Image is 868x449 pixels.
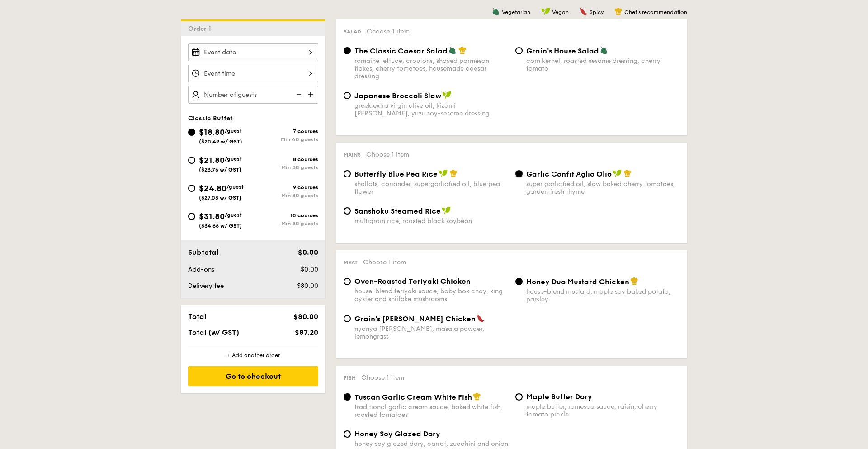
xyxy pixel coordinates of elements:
input: Grain's House Saladcorn kernel, roasted sesame dressing, cherry tomato [515,47,523,54]
input: $31.80/guest($34.66 w/ GST)10 coursesMin 30 guests [188,213,195,220]
span: ($27.03 w/ GST) [199,195,241,201]
span: Chef's recommendation [624,9,687,15]
input: $21.80/guest($23.76 w/ GST)8 coursesMin 30 guests [188,157,195,164]
span: Add-ons [188,266,214,273]
input: Grain's [PERSON_NAME] Chickennyonya [PERSON_NAME], masala powder, lemongrass [344,315,351,322]
span: Sanshoku Steamed Rice [354,207,441,215]
img: icon-reduce.1d2dbef1.svg [291,86,305,103]
span: Choose 1 item [366,151,409,158]
span: Salad [344,29,361,35]
img: icon-vegan.f8ff3823.svg [442,206,451,215]
input: The Classic Caesar Saladromaine lettuce, croutons, shaved parmesan flakes, cherry tomatoes, house... [344,47,351,54]
input: Maple Butter Dorymaple butter, romesco sauce, raisin, cherry tomato pickle [515,393,523,401]
span: Vegan [552,9,569,15]
img: icon-spicy.37a8142b.svg [580,7,588,15]
img: icon-chef-hat.a58ddaea.svg [458,46,467,54]
span: Butterfly Blue Pea Rice [354,170,438,178]
span: Order 1 [188,25,215,33]
div: traditional garlic cream sauce, baked white fish, roasted tomatoes [354,403,508,419]
div: nyonya [PERSON_NAME], masala powder, lemongrass [354,325,508,340]
span: Choose 1 item [367,28,410,35]
span: /guest [225,212,242,218]
input: Tuscan Garlic Cream White Fishtraditional garlic cream sauce, baked white fish, roasted tomatoes [344,393,351,401]
div: + Add another order [188,352,318,359]
span: ($20.49 w/ GST) [199,139,242,145]
span: Subtotal [188,248,219,257]
span: $0.00 [298,248,318,257]
div: Go to checkout [188,366,318,386]
img: icon-vegan.f8ff3823.svg [613,169,622,177]
span: ($34.66 w/ GST) [199,223,242,229]
img: icon-vegan.f8ff3823.svg [541,7,550,15]
span: $24.80 [199,183,226,193]
span: Fish [344,375,356,381]
div: maple butter, romesco sauce, raisin, cherry tomato pickle [526,403,680,418]
img: icon-vegetarian.fe4039eb.svg [600,46,608,54]
span: Oven-Roasted Teriyaki Chicken [354,277,471,286]
div: Min 30 guests [253,164,318,171]
span: Honey Soy Glazed Dory [354,430,440,438]
span: $31.80 [199,211,225,221]
input: Number of guests [188,86,318,104]
input: Garlic Confit Aglio Oliosuper garlicfied oil, slow baked cherry tomatoes, garden fresh thyme [515,170,523,177]
input: Sanshoku Steamed Ricemultigrain rice, roasted black soybean [344,207,351,215]
input: Japanese Broccoli Slawgreek extra virgin olive oil, kizami [PERSON_NAME], yuzu soy-sesame dressing [344,92,351,99]
div: 7 courses [253,128,318,134]
span: $18.80 [199,127,225,137]
span: /guest [225,128,242,134]
div: Min 30 guests [253,192,318,199]
input: $18.80/guest($20.49 w/ GST)7 coursesMin 40 guests [188,129,195,136]
input: Honey Soy Glazed Doryhoney soy glazed dory, carrot, zucchini and onion [344,430,351,438]
span: $21.80 [199,155,225,165]
span: Spicy [590,9,604,15]
span: Garlic Confit Aglio Olio [526,170,612,178]
img: icon-vegan.f8ff3823.svg [439,169,448,177]
span: Choose 1 item [363,258,406,266]
input: Event time [188,65,318,82]
div: super garlicfied oil, slow baked cherry tomatoes, garden fresh thyme [526,180,680,196]
div: romaine lettuce, croutons, shaved parmesan flakes, cherry tomatoes, housemade caesar dressing [354,57,508,80]
img: icon-chef-hat.a58ddaea.svg [614,7,623,15]
img: icon-spicy.37a8142b.svg [476,314,485,322]
div: house-blend teriyaki sauce, baby bok choy, king oyster and shiitake mushrooms [354,287,508,303]
span: Japanese Broccoli Slaw [354,91,441,100]
div: Min 30 guests [253,220,318,227]
div: house-blend mustard, maple soy baked potato, parsley [526,288,680,303]
span: /guest [226,184,244,190]
span: Classic Buffet [188,115,233,122]
span: Honey Duo Mustard Chicken [526,277,629,286]
img: icon-chef-hat.a58ddaea.svg [630,277,638,285]
span: ($23.76 w/ GST) [199,167,241,173]
span: Grain's House Salad [526,47,599,55]
span: /guest [225,156,242,162]
span: $80.00 [293,312,318,321]
img: icon-chef-hat.a58ddaea.svg [473,392,481,401]
span: Maple Butter Dory [526,392,592,401]
input: $24.80/guest($27.03 w/ GST)9 coursesMin 30 guests [188,185,195,192]
span: Mains [344,152,361,158]
span: $0.00 [301,266,318,273]
input: Butterfly Blue Pea Riceshallots, coriander, supergarlicfied oil, blue pea flower [344,170,351,177]
div: greek extra virgin olive oil, kizami [PERSON_NAME], yuzu soy-sesame dressing [354,102,508,117]
img: icon-add.58712e84.svg [305,86,318,103]
span: Meat [344,259,358,266]
span: Total [188,312,207,321]
img: icon-vegan.f8ff3823.svg [442,91,451,99]
img: icon-chef-hat.a58ddaea.svg [449,169,458,177]
div: 10 courses [253,212,318,219]
span: Choose 1 item [361,374,404,382]
span: Total (w/ GST) [188,328,239,337]
div: 8 courses [253,156,318,162]
span: Grain's [PERSON_NAME] Chicken [354,315,476,323]
span: Tuscan Garlic Cream White Fish [354,393,472,401]
span: Delivery fee [188,282,224,290]
div: multigrain rice, roasted black soybean [354,217,508,225]
input: Honey Duo Mustard Chickenhouse-blend mustard, maple soy baked potato, parsley [515,278,523,285]
img: icon-vegetarian.fe4039eb.svg [448,46,457,54]
span: $87.20 [295,328,318,337]
div: honey soy glazed dory, carrot, zucchini and onion [354,440,508,448]
div: 9 courses [253,184,318,191]
span: Vegetarian [502,9,530,15]
img: icon-vegetarian.fe4039eb.svg [492,7,500,15]
span: The Classic Caesar Salad [354,47,448,55]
